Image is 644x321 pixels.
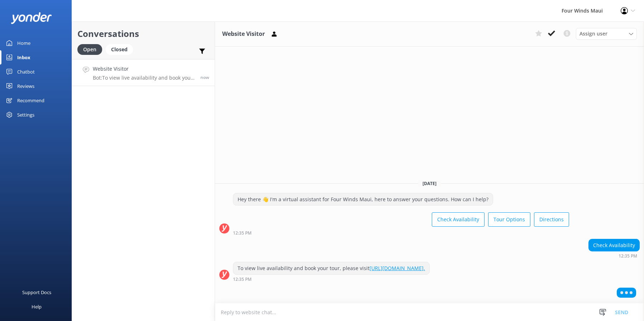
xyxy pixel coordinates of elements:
div: To view live availability and book your tour, please visit [233,262,429,274]
div: Chatbot [17,65,35,79]
div: Oct 06 2025 12:35pm (UTC -10:00) Pacific/Honolulu [233,230,569,235]
h3: Website Visitor [222,29,265,39]
h4: Website Visitor [93,65,195,73]
button: Directions [534,212,569,227]
strong: 12:35 PM [619,254,637,258]
span: Oct 06 2025 12:35pm (UTC -10:00) Pacific/Honolulu [200,74,209,80]
button: Tour Options [488,212,530,227]
strong: 12:35 PM [233,277,252,282]
img: yonder-white-logo.png [11,12,52,24]
div: Check Availability [589,239,639,251]
div: Hey there 👋 I'm a virtual assistant for Four Winds Maui, here to answer your questions. How can I... [233,193,493,206]
a: Open [77,45,106,53]
div: Oct 06 2025 12:35pm (UTC -10:00) Pacific/Honolulu [588,253,640,258]
div: Assign User [576,28,637,39]
a: Closed [106,45,137,53]
strong: 12:35 PM [233,231,252,235]
p: Bot: To view live availability and book your tour, please visit [URL][DOMAIN_NAME]. [93,75,195,81]
div: Settings [17,108,34,122]
a: Website VisitorBot:To view live availability and book your tour, please visit [URL][DOMAIN_NAME].now [72,59,215,86]
div: Open [77,44,102,55]
span: Assign user [579,30,607,38]
div: Oct 06 2025 12:35pm (UTC -10:00) Pacific/Honolulu [233,277,430,282]
div: Help [32,299,42,314]
div: Closed [106,44,133,55]
a: [URL][DOMAIN_NAME]. [369,265,425,272]
button: Check Availability [432,212,485,227]
h2: Conversations [77,27,209,41]
div: Recommend [17,93,44,108]
div: Inbox [17,50,30,65]
span: [DATE] [418,180,441,187]
div: Reviews [17,79,34,93]
div: Support Docs [22,285,51,299]
div: Home [17,36,30,50]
